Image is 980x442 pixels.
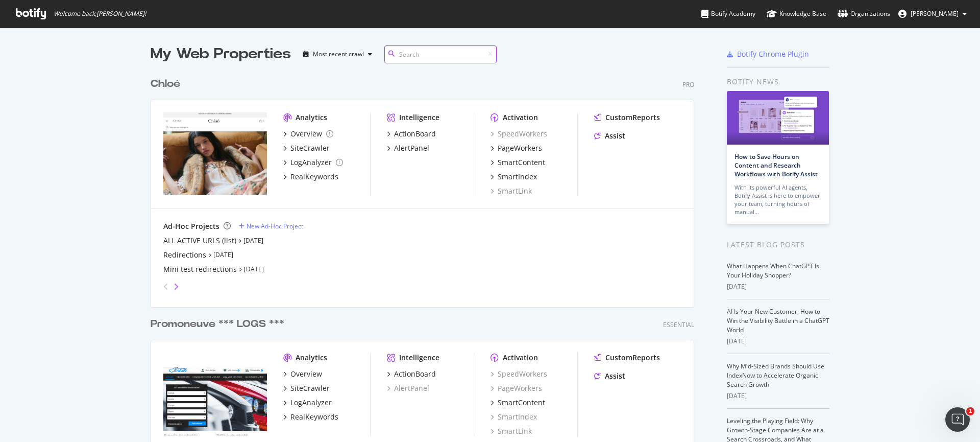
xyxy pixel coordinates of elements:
div: Most recent crawl [313,51,364,57]
div: With its powerful AI agents, Botify Assist is here to empower your team, turning hours of manual… [734,183,821,216]
a: Redirections [163,250,206,260]
a: AlertPanel [387,383,429,393]
div: [DATE] [727,337,829,346]
div: angle-right [173,282,180,292]
div: [DATE] [727,282,829,291]
div: angle-left [159,278,173,295]
a: New Ad-Hoc Project [239,222,303,230]
div: [DATE] [727,391,829,401]
div: Assist [605,131,625,141]
div: LogAnalyzer [290,157,332,168]
a: Botify Chrome Plugin [727,49,809,59]
img: www.chloe.com [163,112,267,195]
a: SiteCrawler [283,383,330,393]
a: PageWorkers [491,143,542,153]
div: Assist [605,371,625,381]
a: ActionBoard [387,369,436,379]
a: CustomReports [594,112,660,123]
div: Overview [290,129,322,139]
div: Essential [663,320,694,329]
a: AlertPanel [387,143,429,153]
a: SmartLink [491,426,532,436]
a: LogAnalyzer [283,157,343,168]
span: 1 [966,407,974,415]
div: Botify Academy [701,9,755,19]
div: LogAnalyzer [290,398,332,408]
div: CustomReports [605,112,660,123]
a: ALL ACTIVE URLS (list) [163,236,236,246]
div: Botify news [727,76,829,87]
div: Botify Chrome Plugin [737,49,809,59]
a: SpeedWorkers [491,129,547,139]
div: Intelligence [399,112,439,123]
div: RealKeywords [290,412,338,422]
a: LogAnalyzer [283,398,332,408]
div: Ad-Hoc Projects [163,221,219,231]
a: RealKeywords [283,172,338,182]
div: Knowledge Base [767,9,826,19]
div: ActionBoard [394,129,436,139]
a: Overview [283,129,333,139]
div: SmartContent [498,157,545,168]
div: SiteCrawler [290,383,330,393]
div: Intelligence [399,353,439,363]
a: CustomReports [594,353,660,363]
div: PageWorkers [498,143,542,153]
input: Search [384,45,497,63]
a: SpeedWorkers [491,369,547,379]
a: ActionBoard [387,129,436,139]
button: [PERSON_NAME] [890,6,975,22]
img: How to Save Hours on Content and Research Workflows with Botify Assist [727,91,829,145]
div: Organizations [838,9,890,19]
a: Assist [594,371,625,381]
div: Overview [290,369,322,379]
div: New Ad-Hoc Project [247,222,303,230]
span: Vincent Flaceliere [911,9,959,18]
a: RealKeywords [283,412,338,422]
a: SmartIndex [491,172,537,182]
a: Why Mid-Sized Brands Should Use IndexNow to Accelerate Organic Search Growth [727,362,824,389]
iframe: Intercom live chat [945,407,970,432]
img: promoneuve.fr [163,353,267,435]
a: SiteCrawler [283,143,330,153]
div: My Web Properties [151,44,291,64]
div: Activation [503,353,538,363]
div: Analytics [296,112,327,123]
div: Chloé [151,77,180,91]
a: Assist [594,131,625,141]
div: SiteCrawler [290,143,330,153]
a: AI Is Your New Customer: How to Win the Visibility Battle in a ChatGPT World [727,307,829,334]
div: Latest Blog Posts [727,239,829,250]
div: Analytics [296,353,327,363]
a: SmartIndex [491,412,537,422]
div: Activation [503,112,538,123]
div: Pro [682,80,694,89]
a: SmartLink [491,186,532,196]
div: ActionBoard [394,369,436,379]
span: Welcome back, [PERSON_NAME] ! [54,10,146,18]
a: PageWorkers [491,383,542,393]
a: [DATE] [244,265,264,273]
a: How to Save Hours on Content and Research Workflows with Botify Assist [734,152,818,178]
div: CustomReports [605,353,660,363]
a: [DATE] [213,250,233,259]
a: Mini test redirections [163,264,237,274]
a: [DATE] [243,236,263,245]
div: RealKeywords [290,172,338,182]
div: SmartContent [498,398,545,408]
button: Most recent crawl [299,46,376,62]
div: SmartIndex [498,172,537,182]
a: SmartContent [491,157,545,168]
a: Overview [283,369,322,379]
div: AlertPanel [394,143,429,153]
